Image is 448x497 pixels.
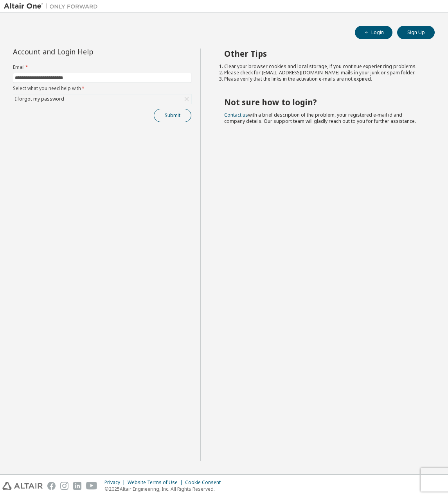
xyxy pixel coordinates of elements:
[224,76,421,82] li: Please verify that the links in the activation e-mails are not expired.
[224,49,421,59] h2: Other Tips
[13,49,156,55] div: Account and Login Help
[2,482,43,490] img: altair_logo.svg
[224,112,416,124] span: with a brief description of the problem, your registered e-mail id and company details. Our suppo...
[185,479,225,486] div: Cookie Consent
[73,482,81,490] img: linkedin.svg
[104,486,225,492] p: © 2025 Altair Engineering, Inc. All Rights Reserved.
[13,85,191,92] label: Select what you need help with
[14,95,65,103] div: I forgot my password
[224,63,421,70] li: Clear your browser cookies and local storage, if you continue experiencing problems.
[224,112,248,118] a: Contact us
[355,26,392,39] button: Login
[397,26,435,39] button: Sign Up
[224,97,421,107] h2: Not sure how to login?
[104,479,128,486] div: Privacy
[13,94,191,104] div: I forgot my password
[224,70,421,76] li: Please check for [EMAIL_ADDRESS][DOMAIN_NAME] mails in your junk or spam folder.
[154,109,191,122] button: Submit
[47,482,56,490] img: facebook.svg
[86,482,97,490] img: youtube.svg
[13,64,191,70] label: Email
[60,482,68,490] img: instagram.svg
[4,2,102,10] img: Altair One
[128,479,185,486] div: Website Terms of Use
